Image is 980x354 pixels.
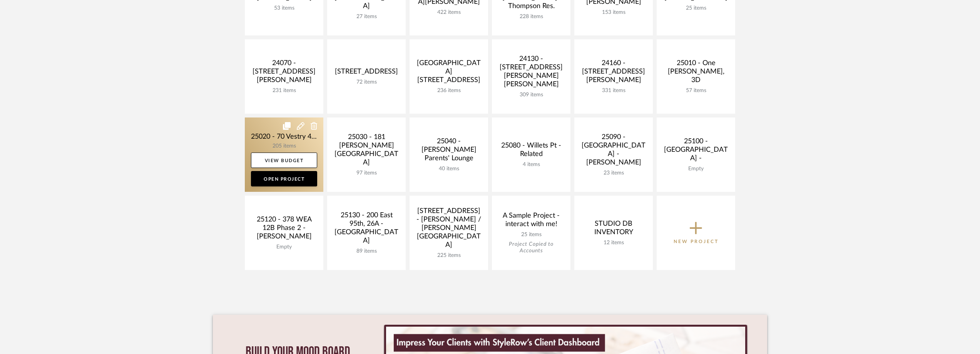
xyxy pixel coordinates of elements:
[580,9,647,16] div: 153 items
[580,170,647,176] div: 23 items
[663,166,729,172] div: Empty
[498,55,564,92] div: 24130 - [STREET_ADDRESS][PERSON_NAME][PERSON_NAME]
[498,161,564,168] div: 4 items
[251,153,317,168] a: View Budget
[498,241,564,254] div: Project Copied to Accounts
[251,171,317,186] a: Open Project
[580,59,647,87] div: 24160 - [STREET_ADDRESS][PERSON_NAME]
[251,244,317,250] div: Empty
[498,211,564,232] div: A Sample Project - interact with me!
[251,87,317,94] div: 231 items
[333,13,400,20] div: 27 items
[663,5,729,12] div: 25 items
[416,166,482,172] div: 40 items
[416,252,482,259] div: 225 items
[498,232,564,238] div: 25 items
[416,87,482,94] div: 236 items
[416,9,482,16] div: 422 items
[416,137,482,166] div: 25040 - [PERSON_NAME] Parents' Lounge
[663,87,729,94] div: 57 items
[657,196,735,270] button: New Project
[498,92,564,98] div: 309 items
[251,215,317,244] div: 25120 - 378 WEA 12B Phase 2 - [PERSON_NAME]
[580,133,647,170] div: 25090 - [GEOGRAPHIC_DATA] - [PERSON_NAME]
[663,59,729,87] div: 25010 - One [PERSON_NAME], 3D
[333,67,400,79] div: [STREET_ADDRESS]
[663,137,729,166] div: 25100 - [GEOGRAPHIC_DATA] -
[416,59,482,87] div: [GEOGRAPHIC_DATA][STREET_ADDRESS]
[674,238,719,245] p: New Project
[580,220,647,240] div: STUDIO DB INVENTORY
[580,87,647,94] div: 331 items
[251,59,317,87] div: 24070 - [STREET_ADDRESS][PERSON_NAME]
[333,211,400,248] div: 25130 - 200 East 95th, 26A - [GEOGRAPHIC_DATA]
[580,240,647,246] div: 12 items
[333,248,400,255] div: 89 items
[333,133,400,170] div: 25030 - 181 [PERSON_NAME][GEOGRAPHIC_DATA]
[498,141,564,161] div: 25080 - Willets Pt - Related
[333,79,400,86] div: 72 items
[498,13,564,20] div: 228 items
[416,207,482,252] div: [STREET_ADDRESS] - [PERSON_NAME] / [PERSON_NAME][GEOGRAPHIC_DATA]
[251,5,317,12] div: 53 items
[333,170,400,176] div: 97 items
